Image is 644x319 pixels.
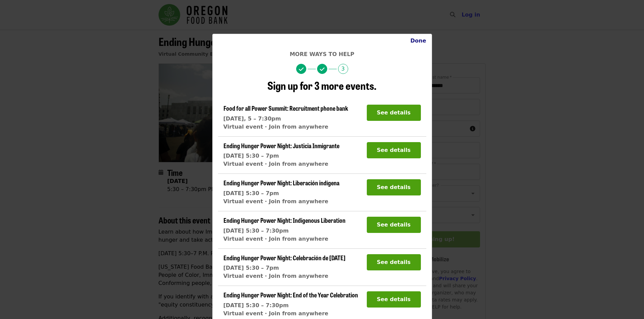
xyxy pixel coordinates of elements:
i: check icon [299,66,304,73]
div: Virtual event · Join from anywhere [223,160,339,168]
a: See details [367,259,421,265]
div: [DATE] 5:30 – 7pm [223,189,339,197]
button: See details [367,217,421,233]
a: See details [367,147,421,153]
button: See details [367,142,421,158]
span: 3 [338,64,348,74]
span: More ways to help [290,51,354,57]
a: Ending Hunger Power Night: Celebración de [DATE][DATE] 5:30 – 7pmVirtual event · Join from anywhere [223,254,345,281]
span: Food for all Power Summit: Recruitment phone bank [223,104,348,112]
span: Ending Hunger Power Night: Justicia Inmigrante [223,141,339,150]
div: Virtual event · Join from anywhere [223,310,358,318]
button: See details [367,254,421,270]
div: [DATE] 5:30 – 7pm [223,264,345,272]
button: Close [405,34,432,48]
a: Ending Hunger Power Night: Justicia Inmigrante[DATE] 5:30 – 7pmVirtual event · Join from anywhere [223,142,339,168]
a: See details [367,109,421,116]
button: See details [367,291,421,308]
span: Sign up for 3 more events. [267,77,377,93]
div: [DATE], 5 – 7:30pm [223,115,348,123]
span: Ending Hunger Power Night: Indigenous Liberation [223,216,345,224]
div: Virtual event · Join from anywhere [223,272,345,280]
div: Virtual event · Join from anywhere [223,197,339,206]
a: See details [367,296,421,302]
a: Food for all Power Summit: Recruitment phone bank[DATE], 5 – 7:30pmVirtual event · Join from anyw... [223,105,348,131]
button: See details [367,105,421,121]
a: Ending Hunger Power Night: Indigenous Liberation[DATE] 5:30 – 7:30pmVirtual event · Join from any... [223,217,345,243]
span: Ending Hunger Power Night: End of the Year Celebration [223,290,358,299]
span: Ending Hunger Power Night: Celebración de [DATE] [223,253,345,262]
a: Ending Hunger Power Night: End of the Year Celebration[DATE] 5:30 – 7:30pmVirtual event · Join fr... [223,291,358,318]
a: See details [367,184,421,190]
div: [DATE] 5:30 – 7:30pm [223,227,345,235]
a: Ending Hunger Power Night: Liberación indígena[DATE] 5:30 – 7pmVirtual event · Join from anywhere [223,179,339,206]
button: See details [367,179,421,195]
div: Virtual event · Join from anywhere [223,235,345,243]
div: [DATE] 5:30 – 7:30pm [223,301,358,310]
span: Ending Hunger Power Night: Liberación indígena [223,178,339,187]
a: See details [367,221,421,228]
div: Virtual event · Join from anywhere [223,123,348,131]
i: check icon [320,66,325,73]
div: [DATE] 5:30 – 7pm [223,152,339,160]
